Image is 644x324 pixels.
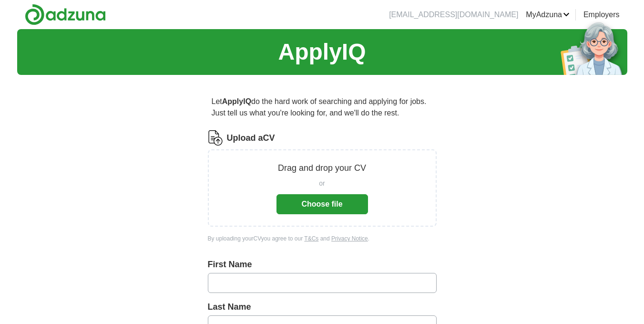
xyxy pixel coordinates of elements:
img: CV Icon [208,130,223,146]
span: or [319,178,325,188]
a: Privacy Notice [331,235,368,242]
strong: ApplyIQ [222,97,251,105]
p: Drag and drop your CV [278,162,366,175]
a: MyAdzuna [526,9,570,21]
label: Last Name [208,301,437,314]
label: First Name [208,258,437,271]
h1: ApplyIQ [278,35,366,69]
button: Choose file [276,194,368,214]
a: Employers [583,9,620,21]
label: Upload a CV [227,132,275,145]
a: T&Cs [304,235,318,242]
p: Let do the hard work of searching and applying for jobs. Just tell us what you're looking for, an... [208,92,437,123]
div: By uploading your CV you agree to our and . [208,234,437,243]
img: Adzuna logo [25,4,106,25]
li: [EMAIL_ADDRESS][DOMAIN_NAME] [389,9,518,21]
